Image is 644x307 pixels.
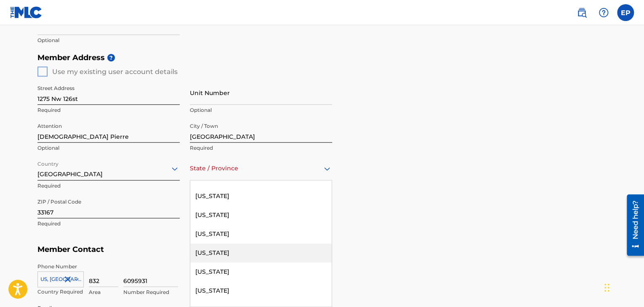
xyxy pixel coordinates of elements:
div: [US_STATE] [190,187,332,206]
div: [GEOGRAPHIC_DATA] [37,158,180,179]
span: ? [107,54,115,61]
div: [US_STATE] [190,225,332,243]
div: [US_STATE] [190,281,332,300]
div: [US_STATE] [190,243,332,262]
p: Optional [37,144,180,152]
p: Optional [190,106,332,114]
img: MLC Logo [10,6,43,19]
h5: Member Address [37,49,607,67]
p: Optional [37,37,180,44]
h5: Member Contact [37,241,607,259]
p: Country Required [37,288,84,296]
div: [US_STATE] [190,206,332,225]
label: Country [37,155,59,168]
iframe: Chat Widget [602,267,644,307]
p: Required [37,220,180,228]
img: search [577,8,587,18]
p: Required [37,106,180,114]
img: help [599,8,609,18]
iframe: Resource Center [620,191,644,259]
p: Area [89,288,118,296]
a: Public Search [573,4,590,21]
p: Number Required [123,288,178,296]
p: Required [37,182,180,190]
div: [US_STATE] [190,262,332,281]
p: Required [190,144,332,152]
div: Help [595,4,612,21]
div: Drag [604,275,609,300]
div: User Menu [617,4,634,21]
